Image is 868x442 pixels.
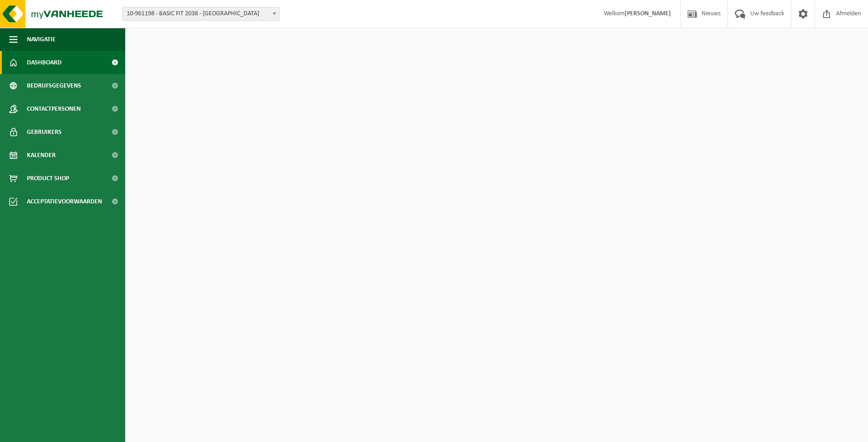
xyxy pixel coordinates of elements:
[625,10,671,17] strong: [PERSON_NAME]
[27,97,81,120] span: Contactpersonen
[27,190,102,213] span: Acceptatievoorwaarden
[27,167,69,190] span: Product Shop
[27,28,56,51] span: Navigatie
[27,51,62,74] span: Dashboard
[123,7,279,20] span: 10-961198 - BASIC FIT 2038 - BRUSSEL
[122,7,280,21] span: 10-961198 - BASIC FIT 2038 - BRUSSEL
[27,144,56,167] span: Kalender
[27,74,81,97] span: Bedrijfsgegevens
[27,120,62,144] span: Gebruikers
